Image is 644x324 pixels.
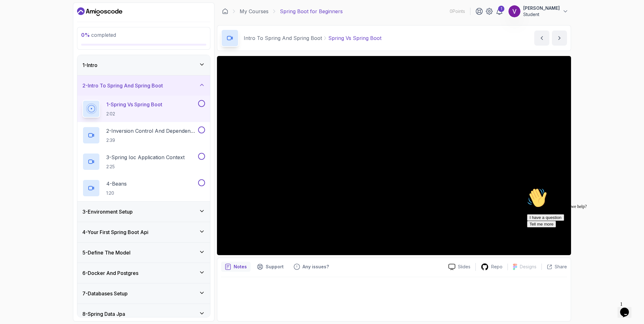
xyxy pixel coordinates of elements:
[217,56,571,255] iframe: 1 - Spring vs Spring Boot
[3,29,40,36] button: I have a question
[244,34,322,42] p: Intro To Spring And Spring Boot
[3,36,31,42] button: Tell me more
[81,32,90,38] span: 0 %
[82,310,125,318] h3: 8 - Spring Data Jpa
[3,19,62,24] span: Hi! How can we help?
[77,263,210,283] button: 6-Docker And Postgres
[77,75,210,96] button: 2-Intro To Spring And Spring Boot
[222,8,228,14] a: Dashboard
[523,11,560,18] p: Student
[106,164,185,170] p: 2:25
[77,7,122,17] a: Dashboard
[280,8,343,15] p: Spring Boot for Beginners
[106,137,197,143] p: 2:39
[82,179,205,197] button: 4-Beans1:20
[523,5,560,11] p: [PERSON_NAME]
[82,126,205,144] button: 2-Inversion Control And Dependency Injection2:39
[525,185,638,296] iframe: chat widget
[106,101,162,108] p: 1 - Spring Vs Spring Boot
[82,100,205,118] button: 1-Spring Vs Spring Boot2:02
[77,222,210,242] button: 4-Your First Spring Boot Api
[106,180,127,187] p: 4 - Beans
[328,34,381,42] p: Spring Vs Spring Boot
[498,6,504,12] div: 1
[82,228,148,236] h3: 4 - Your First Spring Boot Api
[106,111,162,117] p: 2:02
[552,31,567,46] button: next content
[303,264,329,270] p: Any issues?
[618,299,638,318] iframe: chat widget
[458,264,470,270] p: Slides
[240,8,269,15] a: My Courses
[253,262,287,272] button: Support button
[82,290,128,297] h3: 7 - Databases Setup
[82,269,138,277] h3: 6 - Docker And Postgres
[520,264,536,270] p: Designs
[77,304,210,324] button: 8-Spring Data Jpa
[290,262,333,272] button: Feedback button
[82,61,97,69] h3: 1 - Intro
[508,5,569,18] button: user profile image[PERSON_NAME]Student
[508,5,520,17] img: user profile image
[81,32,116,38] span: completed
[3,3,23,23] img: :wave:
[82,249,130,256] h3: 5 - Define The Model
[234,264,247,270] p: Notes
[221,262,251,272] button: notes button
[82,82,163,89] h3: 2 - Intro To Spring And Spring Boot
[266,264,284,270] p: Support
[3,3,116,42] div: 👋Hi! How can we help?I have a questionTell me more
[82,208,133,215] h3: 3 - Environment Setup
[77,283,210,304] button: 7-Databases Setup
[450,8,465,14] p: 0 Points
[496,8,503,15] a: 1
[534,31,549,46] button: previous content
[77,202,210,222] button: 3-Environment Setup
[82,153,205,170] button: 3-Spring Ioc Application Context2:25
[106,127,197,135] p: 2 - Inversion Control And Dependency Injection
[77,55,210,75] button: 1-Intro
[106,154,185,161] p: 3 - Spring Ioc Application Context
[106,190,127,196] p: 1:20
[77,243,210,263] button: 5-Define The Model
[476,263,508,271] a: Repo
[491,264,502,270] p: Repo
[443,264,475,270] a: Slides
